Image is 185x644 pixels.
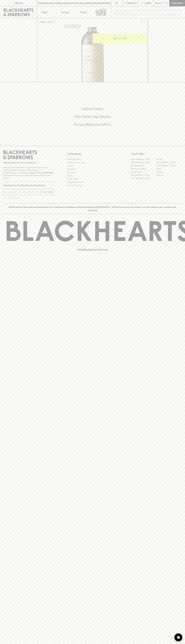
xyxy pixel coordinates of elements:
[80,11,87,14] p: Stores
[171,2,183,5] p: Checkout
[131,170,156,174] a: Fitzroy North
[156,174,182,177] a: Prahran
[42,11,47,14] p: Shop
[156,164,182,167] a: [GEOGRAPHIC_DATA]
[67,152,118,156] p: OTHER AREAS
[29,172,53,174] strong: Liquor License #32064953
[131,177,156,180] a: [GEOGRAPHIC_DATA]
[156,161,182,164] a: [GEOGRAPHIC_DATA]
[3,197,54,199] p: We will never spam you
[5,206,180,212] p: Blackhearts & Sparrows acknowledges the traditional Custodians of land throughout [GEOGRAPHIC_DAT...
[67,180,118,184] a: Shipping Information
[131,152,182,156] p: OUR STORES
[37,27,148,82] img: 39742.png
[131,158,156,161] a: [GEOGRAPHIC_DATA]
[47,21,53,23] a: SHOP
[39,21,45,23] a: HOME
[67,161,118,164] a: Business & Bulk Gifting
[166,2,167,4] p: 0
[67,174,118,177] a: FAQ's
[41,189,54,195] button: SUBSCRIBE
[14,2,23,5] p: FIND US
[131,161,156,164] a: [GEOGRAPHIC_DATA]
[131,167,156,170] a: [PERSON_NAME]
[3,122,182,127] h5: Across Melbourne Metro
[156,170,182,174] a: Geelong
[145,2,151,5] p: Login
[121,10,180,15] input: Try "Pinot noir"
[64,25,81,28] button: Add to wishlist
[5,190,40,194] input: e.g. jane@blackheartsandsparrows.com.au
[37,6,56,18] button: Shop
[139,19,147,26] button: Add to wishlist
[3,161,54,164] p: Sibling owned and run since [DATE]
[156,158,182,161] a: Braddon
[67,158,118,161] a: Bottle Drop FAQ's
[3,96,182,141] div: Call to action block
[67,171,118,174] a: Gift Cards
[177,636,180,639] img: bubble-icon
[156,167,182,170] a: Fitzroy
[3,107,182,111] h5: Click & Collect
[113,37,127,40] p: ADD TO CART
[127,2,137,5] p: Wishlist
[42,191,53,194] p: SUBSCRIBE
[67,167,118,171] a: Contact Us
[67,184,118,187] a: Terms & Conditions
[93,34,148,43] button: ADD TO CART
[155,2,162,5] p: $0.00
[67,177,118,180] a: Privacy Policy
[3,184,54,187] p: Subscribe to The Blackhearts Newsletter
[61,11,69,14] p: Tastings
[3,166,54,179] p: It is against the law to sell or supply alcohol to, or to obtain alcohol on behalf of a person un...
[56,6,74,18] a: Tastings
[3,114,182,119] h5: Uber Same-Day Delivery
[67,164,118,167] a: Careers
[131,174,156,177] a: [GEOGRAPHIC_DATA]
[74,6,93,18] a: Stores
[131,164,156,167] a: Brunswick West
